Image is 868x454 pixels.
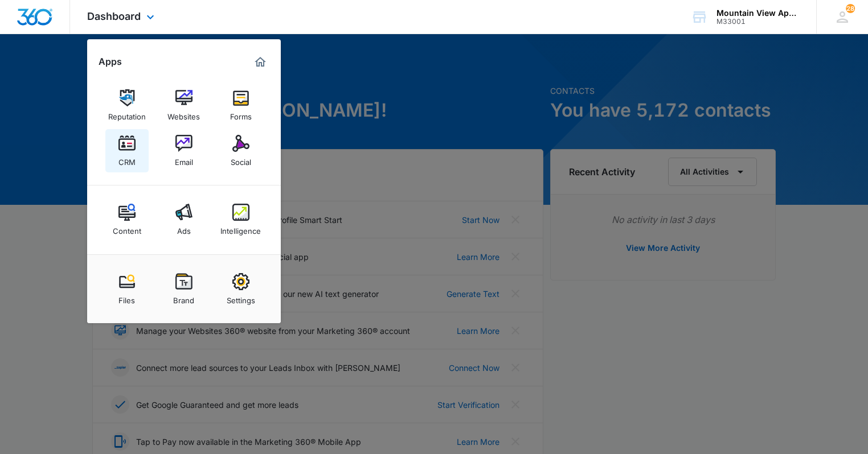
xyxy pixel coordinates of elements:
[162,84,206,127] a: Websites
[105,129,149,172] a: CRM
[162,267,206,311] a: Brand
[99,56,122,67] h2: Apps
[230,106,252,121] div: Forms
[113,221,141,236] div: Content
[162,198,206,241] a: Ads
[105,198,149,241] a: Content
[220,221,261,236] div: Intelligence
[227,290,255,305] div: Settings
[175,152,193,167] div: Email
[716,18,800,26] div: account id
[108,106,146,121] div: Reputation
[162,129,206,172] a: Email
[219,129,263,172] a: Social
[251,53,269,71] a: Marketing 360® Dashboard
[846,4,855,13] div: notifications count
[173,290,194,305] div: Brand
[105,84,149,127] a: Reputation
[105,267,149,311] a: Files
[118,290,135,305] div: Files
[167,106,200,121] div: Websites
[219,267,263,311] a: Settings
[87,10,141,22] span: Dashboard
[219,198,263,241] a: Intelligence
[177,221,191,236] div: Ads
[846,4,855,13] span: 28
[118,152,136,167] div: CRM
[231,152,251,167] div: Social
[219,84,263,127] a: Forms
[716,9,800,18] div: account name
